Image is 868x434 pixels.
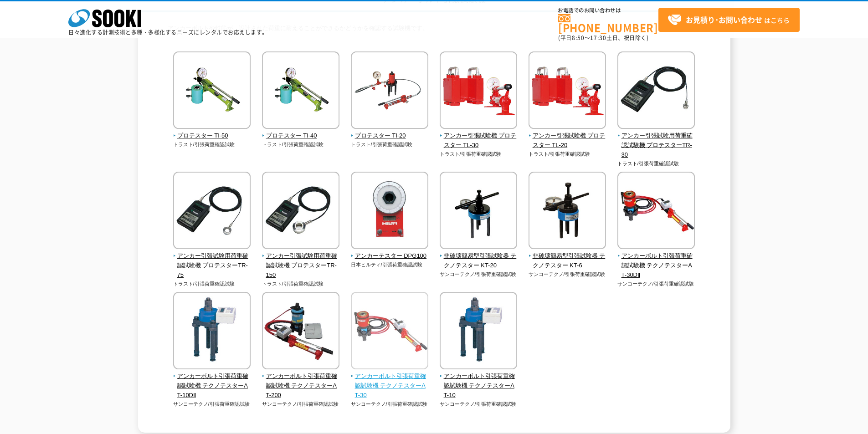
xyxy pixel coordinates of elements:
a: アンカー引張試験用荷重確認試験機 プロテスターTR-150 [262,243,340,280]
a: アンカーボルト引張荷重確認試験機 テクノテスターAT-200 [262,363,340,400]
span: 非破壊簡易型引張試験器 テクノテスター KT-20 [440,251,518,271]
img: アンカー引張試験機 プロテスター TL-20 [529,51,606,131]
span: (平日 ～ 土日、祝日除く) [558,34,648,42]
p: トラスト/引張荷重確認試験 [262,280,340,288]
a: プロテスター TI-40 [262,123,340,141]
a: アンカー引張試験用荷重確認試験機 プロテスターTR-30 [617,123,695,159]
p: トラスト/引張荷重確認試験 [617,160,695,168]
img: 非破壊簡易型引張試験器 テクノテスター KT-6 [529,172,606,251]
p: トラスト/引張荷重確認試験 [440,150,518,158]
span: アンカー引張試験機 プロテスター TL-30 [440,131,518,150]
img: アンカー引張試験用荷重確認試験機 プロテスターTR-75 [173,172,251,251]
p: 日々進化する計測技術と多種・多様化するニーズにレンタルでお応えします。 [68,30,268,35]
span: アンカー引張試験機 プロテスター TL-20 [529,131,606,150]
p: サンコーテクノ/引張荷重確認試験 [440,271,518,278]
span: アンカーボルト引張荷重確認試験機 テクノテスターAT-200 [262,372,340,400]
p: サンコーテクノ/引張荷重確認試験 [173,400,251,408]
img: アンカーボルト引張荷重確認試験機 テクノテスターAT-10DⅡ [173,292,251,372]
img: プロテスター TI-40 [262,51,339,131]
img: アンカーボルト引張荷重確認試験機 テクノテスターAT-10 [440,292,517,372]
span: 非破壊簡易型引張試験器 テクノテスター KT-6 [529,251,606,271]
a: プロテスター TI-20 [351,123,429,141]
a: アンカー引張試験機 プロテスター TL-30 [440,123,518,150]
p: トラスト/引張荷重確認試験 [173,141,251,148]
img: アンカー引張試験機 プロテスター TL-30 [440,51,517,131]
p: トラスト/引張荷重確認試験 [351,141,429,148]
span: 8:50 [572,34,585,42]
p: サンコーテクノ/引張荷重確認試験 [440,400,518,408]
span: お電話でのお問い合わせは [558,8,658,13]
p: 日本ヒルティ/引張荷重確認試験 [351,261,429,269]
span: アンカーボルト引張荷重確認試験機 テクノテスターAT-30 [351,372,429,400]
a: アンカー引張試験用荷重確認試験機 プロテスターTR-75 [173,243,251,280]
span: 17:30 [590,34,606,42]
p: サンコーテクノ/引張荷重確認試験 [262,400,340,408]
img: アンカー引張試験用荷重確認試験機 プロテスターTR-30 [617,51,695,131]
span: アンカーテスター DPG100 [351,251,429,261]
p: トラスト/引張荷重確認試験 [262,141,340,148]
a: アンカー引張試験機 プロテスター TL-20 [529,123,606,150]
a: 非破壊簡易型引張試験器 テクノテスター KT-20 [440,243,518,270]
span: プロテスター TI-20 [351,131,429,141]
a: アンカーテスター DPG100 [351,243,429,261]
a: [PHONE_NUMBER] [558,14,658,33]
a: プロテスター TI-50 [173,123,251,141]
span: アンカー引張試験用荷重確認試験機 プロテスターTR-150 [262,251,340,280]
img: 非破壊簡易型引張試験器 テクノテスター KT-20 [440,172,517,251]
span: アンカー引張試験用荷重確認試験機 プロテスターTR-30 [617,131,695,159]
a: お見積り･お問い合わせはこちら [658,8,800,32]
img: アンカーボルト引張荷重確認試験機 テクノテスターAT-200 [262,292,339,372]
img: アンカーボルト引張荷重確認試験機 テクノテスターAT-30 [351,292,428,372]
img: アンカーボルト引張荷重確認試験機 テクノテスターAT-30DⅡ [617,172,695,251]
a: アンカーボルト引張荷重確認試験機 テクノテスターAT-30DⅡ [617,243,695,280]
span: アンカーボルト引張荷重確認試験機 テクノテスターAT-10DⅡ [173,372,251,400]
a: アンカーボルト引張荷重確認試験機 テクノテスターAT-10 [440,363,518,400]
img: プロテスター TI-50 [173,51,251,131]
p: トラスト/引張荷重確認試験 [529,150,606,158]
p: サンコーテクノ/引張荷重確認試験 [529,271,606,278]
a: 非破壊簡易型引張試験器 テクノテスター KT-6 [529,243,606,270]
span: アンカー引張試験用荷重確認試験機 プロテスターTR-75 [173,251,251,280]
span: プロテスター TI-40 [262,131,340,141]
p: トラスト/引張荷重確認試験 [173,280,251,288]
img: プロテスター TI-20 [351,51,428,131]
img: アンカーテスター DPG100 [351,172,428,251]
span: アンカーボルト引張荷重確認試験機 テクノテスターAT-10 [440,372,518,400]
span: アンカーボルト引張荷重確認試験機 テクノテスターAT-30DⅡ [617,251,695,280]
a: アンカーボルト引張荷重確認試験機 テクノテスターAT-30 [351,363,429,400]
p: サンコーテクノ/引張荷重確認試験 [351,400,429,408]
p: サンコーテクノ/引張荷重確認試験 [617,280,695,288]
img: アンカー引張試験用荷重確認試験機 プロテスターTR-150 [262,172,339,251]
span: はこちら [668,13,790,27]
span: プロテスター TI-50 [173,131,251,141]
a: アンカーボルト引張荷重確認試験機 テクノテスターAT-10DⅡ [173,363,251,400]
strong: お見積り･お問い合わせ [686,14,762,25]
